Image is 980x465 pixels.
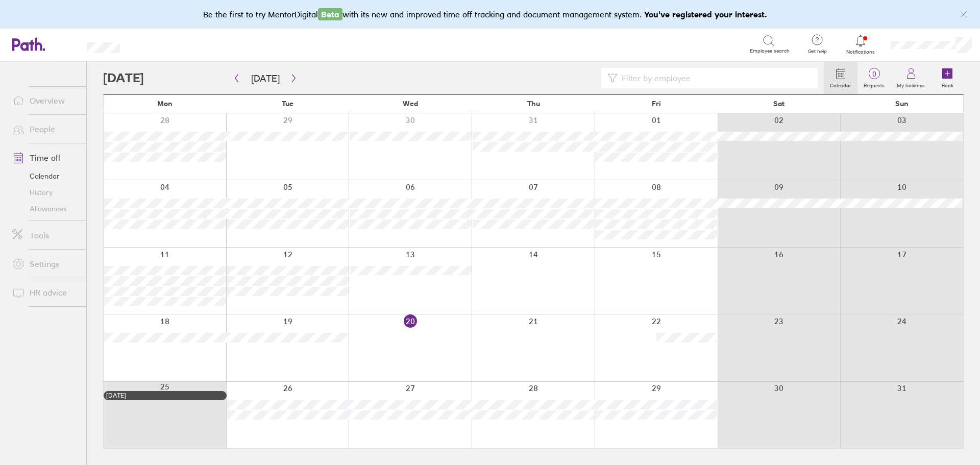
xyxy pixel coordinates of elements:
[4,90,86,111] a: Overview
[801,48,834,55] span: Get help
[895,100,909,108] span: Sun
[157,100,173,108] span: Mon
[243,70,288,87] button: [DATE]
[824,80,857,89] label: Calendar
[4,254,86,274] a: Settings
[891,62,931,94] a: My holidays
[527,100,540,108] span: Thu
[844,49,877,55] span: Notifications
[644,9,767,19] b: You've registered your interest.
[857,80,891,89] label: Requests
[773,100,785,108] span: Sat
[148,39,174,48] div: Search
[857,62,891,94] a: 0Requests
[203,8,777,20] div: Be the first to try MentorDigital with its new and improved time off tracking and document manage...
[618,68,812,88] input: Filter by employee
[936,80,960,89] label: Book
[844,34,877,55] a: Notifications
[652,100,661,108] span: Fri
[4,148,86,168] a: Time off
[403,100,418,108] span: Wed
[4,225,86,246] a: Tools
[4,168,86,184] a: Calendar
[318,8,342,20] span: Beta
[4,201,86,217] a: Allowances
[857,70,891,78] span: 0
[106,392,224,399] div: [DATE]
[891,80,931,89] label: My holidays
[282,100,293,108] span: Tue
[931,62,964,94] a: Book
[4,184,86,201] a: History
[4,119,86,139] a: People
[4,282,86,303] a: HR advice
[750,48,790,54] span: Employee search
[824,62,857,94] a: Calendar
